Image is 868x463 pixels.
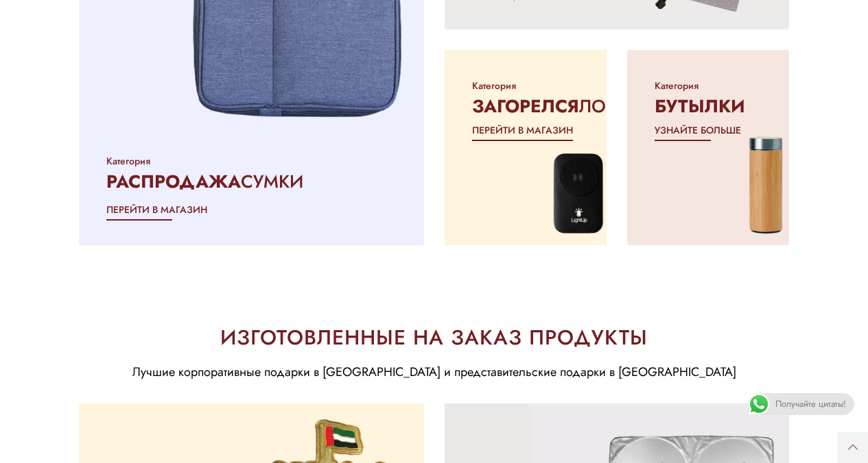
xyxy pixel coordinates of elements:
[445,50,607,245] a: Категория ЗАГОРЕЛСЯЛОГОТИП ПЕРЕЙТИ В МАГАЗИН
[579,93,663,119] ya-tr-span: ЛОГОТИП
[106,154,150,168] ya-tr-span: Категория
[220,323,648,352] ya-tr-span: ИЗГОТОВЛЕННЫЕ НА ЗАКАЗ ПРОДУКТЫ
[472,122,573,138] span: ПЕРЕЙТИ В МАГАЗИН
[655,77,762,94] div: Категория
[655,93,745,119] ya-tr-span: БУТЫЛКИ
[472,77,579,94] div: Категория
[775,397,846,410] ya-tr-span: Получайте цитаты!
[241,168,303,195] ya-tr-span: СУМКИ
[106,203,207,216] ya-tr-span: ПЕРЕЙТИ В МАГАЗИН
[655,123,741,137] ya-tr-span: УЗНАЙТЕ БОЛЬШЕ
[472,93,579,119] ya-tr-span: ЗАГОРЕЛСЯ
[132,363,736,381] ya-tr-span: Лучшие корпоративные подарки в [GEOGRAPHIC_DATA] и представительские подарки в [GEOGRAPHIC_DATA]
[106,168,241,195] ya-tr-span: РАСПРОДАЖА
[627,50,789,245] a: Категория БУТЫЛКИ УЗНАЙТЕ БОЛЬШЕ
